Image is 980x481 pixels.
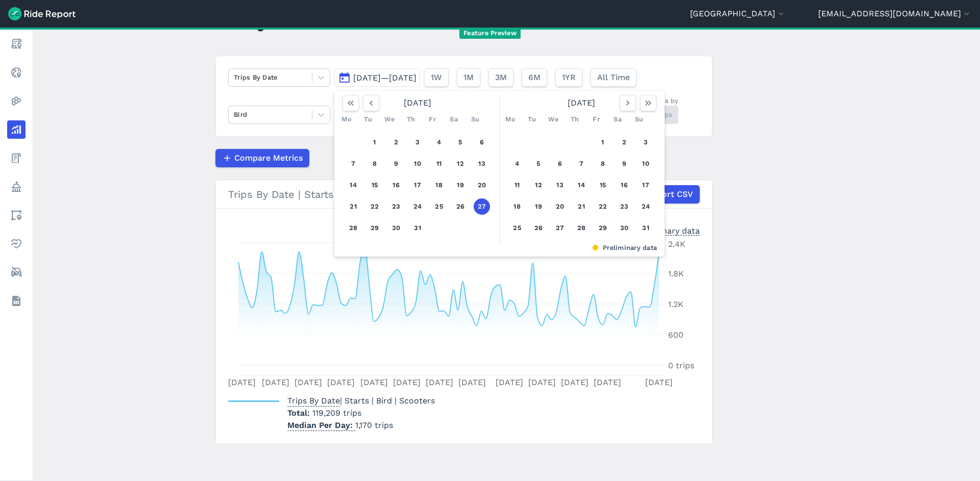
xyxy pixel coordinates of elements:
[530,177,547,193] button: 12
[509,198,525,215] button: 18
[668,330,683,340] tspan: 600
[588,111,604,128] div: Fr
[431,134,447,150] button: 4
[7,292,26,310] a: Datasets
[668,299,683,309] tspan: 1.2K
[638,198,654,215] button: 24
[595,220,611,236] button: 29
[262,377,289,387] tspan: [DATE]
[545,111,561,128] div: We
[338,111,355,128] div: Mo
[360,377,388,387] tspan: [DATE]
[495,71,507,84] span: 3M
[366,198,383,215] button: 22
[287,408,312,418] span: Total
[424,111,440,128] div: Fr
[502,95,660,111] div: [DATE]
[562,71,576,84] span: 1YR
[7,149,26,167] a: Fees
[594,377,621,387] tspan: [DATE]
[388,156,404,172] button: 9
[524,111,540,128] div: Tu
[690,8,786,20] button: [GEOGRAPHIC_DATA]
[597,71,630,84] span: All Time
[403,111,419,128] div: Th
[818,8,972,20] button: [EMAIL_ADDRESS][DOMAIN_NAME]
[345,177,361,193] button: 14
[522,68,547,87] button: 6M
[381,111,398,128] div: We
[366,156,383,172] button: 8
[631,111,647,128] div: Su
[366,177,383,193] button: 15
[228,377,256,387] tspan: [DATE]
[552,156,568,172] button: 6
[409,156,426,172] button: 10
[228,185,700,204] div: Trips By Date | Starts | Bird | Scooters
[295,377,322,387] tspan: [DATE]
[393,377,421,387] tspan: [DATE]
[509,177,525,193] button: 11
[426,377,453,387] tspan: [DATE]
[595,177,611,193] button: 15
[496,377,523,387] tspan: [DATE]
[409,134,426,150] button: 3
[467,111,483,128] div: Su
[345,156,361,172] button: 7
[555,68,582,87] button: 1YR
[530,198,547,215] button: 19
[474,198,490,215] button: 27
[509,156,525,172] button: 4
[7,35,26,53] a: Report
[388,134,404,150] button: 2
[595,198,611,215] button: 22
[7,263,26,282] a: ModeShift
[431,177,447,193] button: 18
[634,225,700,236] div: Preliminary data
[388,177,404,193] button: 16
[616,220,632,236] button: 30
[342,243,657,252] div: Preliminary data
[463,71,474,84] span: 1M
[609,111,626,128] div: Sa
[616,134,632,150] button: 2
[287,393,340,407] span: Trips By Date
[366,134,383,150] button: 1
[409,220,426,236] button: 31
[287,417,355,431] span: Median Per Day
[424,68,449,87] button: 1W
[446,111,462,128] div: Sa
[345,220,361,236] button: 28
[334,68,420,87] button: [DATE]—[DATE]
[366,220,383,236] button: 29
[338,95,497,111] div: [DATE]
[215,149,309,167] button: Compare Metrics
[7,178,26,196] a: Policy
[8,7,76,20] img: Ride Report
[431,71,442,84] span: 1W
[7,92,26,110] a: Heatmaps
[616,198,632,215] button: 23
[431,156,447,172] button: 11
[509,220,525,236] button: 25
[459,28,521,39] span: Feature Preview
[573,156,590,172] button: 7
[668,239,685,249] tspan: 2.4K
[353,73,416,83] span: [DATE]—[DATE]
[530,156,547,172] button: 5
[528,377,556,387] tspan: [DATE]
[595,156,611,172] button: 8
[645,377,673,387] tspan: [DATE]
[552,220,568,236] button: 27
[474,177,490,193] button: 20
[409,177,426,193] button: 17
[388,220,404,236] button: 30
[287,419,435,432] p: 1,170 trips
[7,235,26,253] a: Health
[360,111,376,128] div: Tu
[552,177,568,193] button: 13
[502,111,519,128] div: Mo
[312,408,361,418] span: 119,209 trips
[647,188,693,200] span: Export CSV
[668,269,684,279] tspan: 1.8K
